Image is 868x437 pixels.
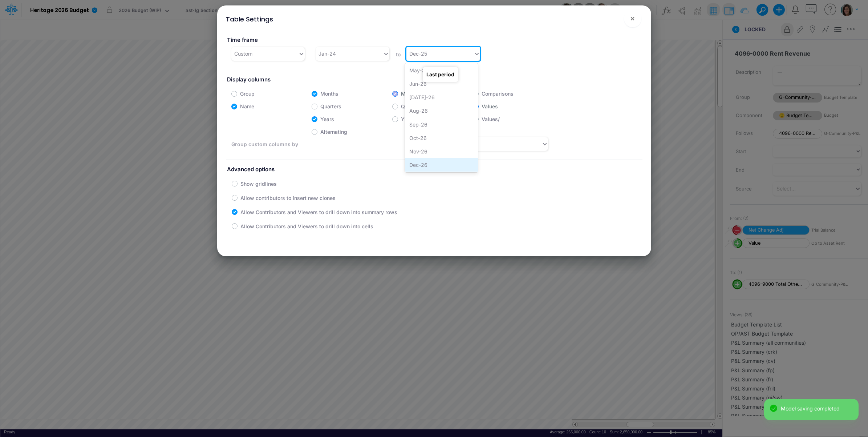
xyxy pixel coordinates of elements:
label: Values/ [482,115,500,123]
div: Dec-26 [405,158,478,172]
label: Quarters [320,103,341,110]
label: Name [240,103,254,110]
div: Jun-26 [405,77,478,91]
label: Comparisons [482,90,514,97]
div: Dec-25 [409,50,427,57]
div: Model saving completed [781,405,853,412]
label: Allow contributors to insert new clones [240,194,336,202]
label: Time frame [226,33,429,47]
label: Values [482,103,498,110]
div: May-26 [405,64,478,77]
div: Table Settings [226,14,273,24]
button: Close [624,10,641,27]
label: MTD [401,90,413,97]
div: Nov-26 [405,145,478,158]
strong: Last period [426,71,454,77]
label: QTD [401,103,412,110]
label: Show gridlines [240,180,277,188]
label: Advanced options [226,163,642,176]
label: YTD [401,115,411,123]
div: Jan-24 [319,50,336,57]
div: Custom [234,50,252,57]
label: Alternating [320,128,347,136]
label: Allow Contributors and Viewers to drill down into cells [240,222,373,230]
label: to [395,51,401,58]
div: Sep-26 [405,118,478,131]
span: × [630,14,635,23]
div: [DATE]-26 [405,91,478,104]
label: Group custom columns by [231,140,339,148]
label: Allow Contributors and Viewers to drill down into summary rows [240,208,397,216]
label: Years [320,115,334,123]
label: Display columns [226,73,642,87]
label: Months [320,90,338,97]
div: Aug-26 [405,104,478,117]
div: Oct-26 [405,131,478,145]
label: Group [240,90,255,97]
